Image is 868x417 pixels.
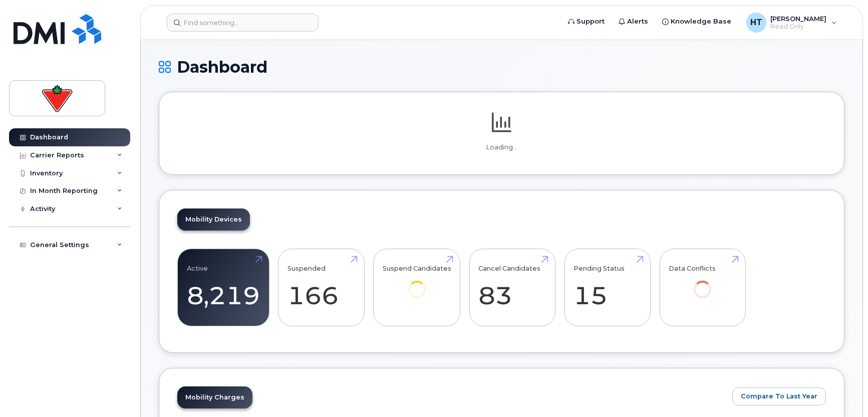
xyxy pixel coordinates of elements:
[741,391,817,401] span: Compare To Last Year
[573,255,641,321] a: Pending Status 15
[287,255,355,321] a: Suspended 166
[732,387,826,405] button: Compare To Last Year
[177,209,250,231] a: Mobility Devices
[669,255,736,312] a: Data Conflicts
[383,255,451,312] a: Suspend Candidates
[177,143,826,152] p: Loading...
[187,255,260,321] a: Active 8,219
[177,386,252,408] a: Mobility Charges
[478,255,546,321] a: Cancel Candidates 83
[159,58,844,76] h1: Dashboard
